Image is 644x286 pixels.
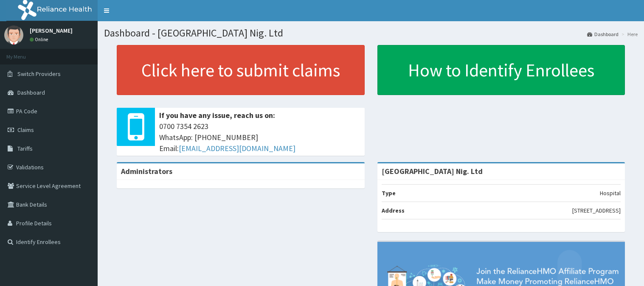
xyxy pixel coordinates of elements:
[572,206,621,215] p: [STREET_ADDRESS]
[17,126,34,134] span: Claims
[159,121,360,154] span: 0700 7354 2623 WhatsApp: [PHONE_NUMBER] Email:
[382,207,405,214] b: Address
[382,166,483,176] strong: [GEOGRAPHIC_DATA] Nig. Ltd
[30,28,73,34] p: [PERSON_NAME]
[17,70,61,78] span: Switch Providers
[17,89,45,96] span: Dashboard
[179,143,295,153] a: [EMAIL_ADDRESS][DOMAIN_NAME]
[377,45,625,95] a: How to Identify Enrollees
[382,189,396,197] b: Type
[30,36,50,42] a: Online
[159,110,275,120] b: If you have any issue, reach us on:
[117,45,365,95] a: Click here to submit claims
[619,31,638,38] li: Here
[121,166,172,176] b: Administrators
[4,25,23,45] img: User Image
[17,145,33,152] span: Tariffs
[104,28,638,39] h1: Dashboard - [GEOGRAPHIC_DATA] Nig. Ltd
[587,31,619,38] a: Dashboard
[600,189,621,197] p: Hospital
